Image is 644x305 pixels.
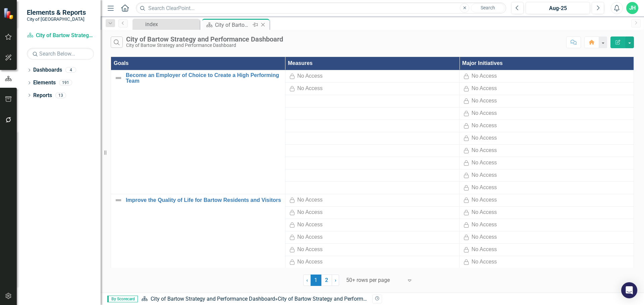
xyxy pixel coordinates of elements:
a: Improve the Quality of Life for Bartow Residents and Visitors [126,197,282,203]
div: No Access [472,134,497,142]
div: No Access [472,109,497,117]
a: Reports [33,92,52,99]
a: 2 [321,275,332,286]
div: No Access [472,85,497,92]
div: 4 [65,67,76,73]
small: City of [GEOGRAPHIC_DATA] [27,16,86,22]
div: No Access [472,221,497,229]
a: City of Bartow Strategy and Performance Dashboard [151,296,275,302]
div: No Access [472,196,497,204]
div: No Access [297,209,323,216]
div: City of Bartow Strategy and Performance Dashboard [126,43,283,48]
div: No Access [472,209,497,216]
span: By Scorecard [107,296,138,302]
div: No Access [297,72,323,80]
div: No Access [472,258,497,266]
span: 1 [311,275,321,286]
a: Elements [33,79,56,87]
div: No Access [472,72,497,80]
div: No Access [297,246,323,253]
div: Aug-25 [528,4,588,12]
div: » [141,295,367,303]
div: No Access [297,221,323,229]
div: No Access [297,258,323,266]
div: No Access [472,246,497,253]
button: Aug-25 [526,2,590,14]
button: JH [626,2,638,14]
div: Open Intercom Messenger [621,282,637,298]
div: No Access [297,233,323,241]
div: No Access [472,159,497,167]
a: index [134,20,198,28]
button: Search [471,3,504,13]
div: No Access [472,233,497,241]
span: ‹ [306,277,308,283]
a: City of Bartow Strategy and Performance Dashboard [27,32,94,40]
td: Double-Click to Edit Right Click for Context Menu [111,70,285,194]
div: index [145,20,198,28]
span: Elements & Reports [27,8,86,16]
span: Search [481,5,495,10]
a: Dashboards [33,66,62,74]
img: ClearPoint Strategy [3,8,15,19]
div: No Access [472,122,497,130]
div: No Access [297,85,323,92]
div: No Access [472,171,497,179]
div: City of Bartow Strategy and Performance Dashboard [278,296,402,302]
span: › [335,277,336,283]
div: City of Bartow Strategy and Performance Dashboard [215,21,251,29]
div: 13 [55,92,66,98]
div: No Access [472,184,497,192]
div: 191 [59,80,72,86]
img: Not Defined [114,74,122,82]
div: City of Bartow Strategy and Performance Dashboard [126,35,283,43]
div: No Access [472,97,497,105]
img: Not Defined [114,196,122,204]
input: Search Below... [27,48,94,60]
a: Become an Employer of Choice to Create a High Performing Team [126,72,282,84]
div: No Access [297,196,323,204]
div: No Access [472,147,497,154]
input: Search ClearPoint... [136,2,506,14]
